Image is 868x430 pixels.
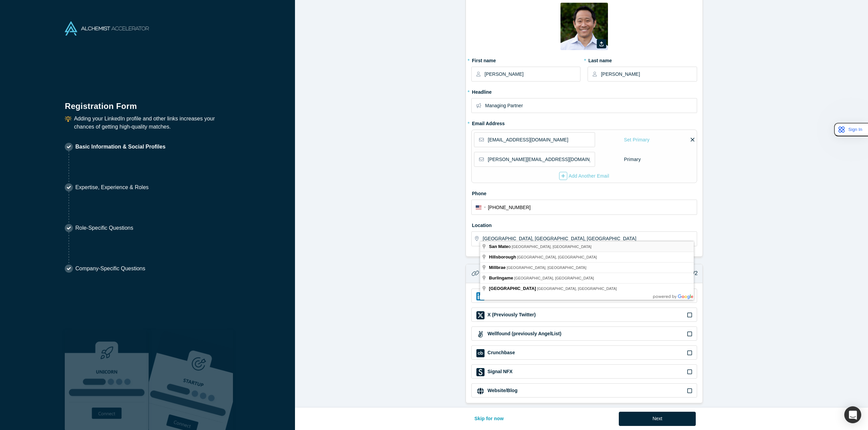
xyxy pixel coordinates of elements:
[476,349,485,357] img: Crunchbase icon
[471,308,697,322] div: X (Previously Twitter) iconX (Previously Twitter)
[471,86,697,96] label: Headline
[619,412,696,426] button: Next
[489,254,516,259] span: Hillsborough
[514,276,594,280] span: [GEOGRAPHIC_DATA], [GEOGRAPHIC_DATA]
[487,330,561,337] label: Wellfound (previously AngelList)
[65,93,230,112] h1: Registration Form
[489,244,508,249] span: San Mate
[75,143,165,151] p: Basic Information & Social Profiles
[507,266,586,270] span: [GEOGRAPHIC_DATA], [GEOGRAPHIC_DATA]
[476,330,485,338] img: Wellfound (previously AngelList) icon
[467,412,511,426] button: Skip for now
[559,172,609,180] div: Add Another Email
[485,98,696,113] input: Partner, CEO
[489,286,536,291] span: [GEOGRAPHIC_DATA]
[489,275,513,280] span: Burlingame
[149,330,233,430] img: Prism AI
[487,387,517,394] label: Website/Blog
[471,383,697,398] div: Website/Blog iconWebsite/Blog
[75,224,133,232] p: Role-Specific Questions
[471,326,697,341] div: Wellfound (previously AngelList) iconWellfound (previously AngelList)
[512,245,591,249] span: [GEOGRAPHIC_DATA], [GEOGRAPHIC_DATA]
[489,244,512,249] span: o
[487,349,515,356] label: Crunchbase
[687,269,698,277] p: 2/2
[559,172,610,180] button: Add Another Email
[537,287,617,291] span: [GEOGRAPHIC_DATA], [GEOGRAPHIC_DATA]
[517,255,597,259] span: [GEOGRAPHIC_DATA], [GEOGRAPHIC_DATA]
[487,368,513,375] label: Signal NFX
[476,311,485,319] img: X (Previously Twitter) icon
[471,364,697,379] div: Signal NFX iconSignal NFX
[65,330,149,430] img: Robust Technologies
[74,115,230,131] p: Adding your LinkedIn profile and other links increases your chances of getting high-quality matches.
[65,21,149,36] img: Alchemist Accelerator Logo
[471,118,505,127] label: Email Address
[471,55,580,64] label: First name
[471,289,697,303] div: LinkedIn iconLinkedIn
[489,265,506,270] span: Millbrae
[75,265,145,273] p: Company-Specific Questions
[471,345,697,360] div: Crunchbase iconCrunchbase
[560,3,608,50] img: Profile user default
[483,232,696,246] input: Enter a location
[471,188,697,197] label: Phone
[476,292,485,300] img: LinkedIn icon
[476,387,485,395] img: Website/Blog icon
[487,311,536,318] label: X (Previously Twitter)
[476,368,485,376] img: Signal NFX icon
[624,134,650,146] div: Set Primary
[624,154,641,165] div: Primary
[588,55,697,64] label: Last name
[471,220,697,229] label: Location
[75,183,149,191] p: Expertise, Experience & Roles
